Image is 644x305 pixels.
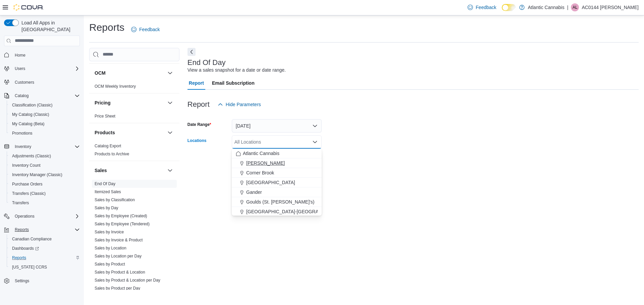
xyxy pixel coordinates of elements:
span: Operations [15,214,35,219]
button: Inventory Manager (Classic) [7,170,83,179]
div: Products [89,142,179,161]
span: Transfers (Classic) [9,189,80,198]
button: [US_STATE] CCRS [7,262,83,272]
button: Canadian Compliance [7,234,83,244]
h3: OCM [95,70,106,76]
span: Promotions [12,131,33,136]
span: Washington CCRS [9,263,80,271]
span: Sales by Product per Day [95,286,140,291]
div: View a sales snapshot for a date or date range. [187,67,286,74]
button: Gander [232,187,322,197]
span: Canadian Compliance [12,236,52,242]
label: Date Range [187,122,211,127]
a: Feedback [128,23,162,36]
span: Inventory [15,144,31,149]
span: Gander [246,189,262,196]
button: Transfers [7,198,83,208]
a: Sales by Classification [95,198,135,202]
a: [US_STATE] CCRS [9,263,50,271]
span: End Of Day [95,181,115,186]
span: Load All Apps in [GEOGRAPHIC_DATA] [19,19,80,33]
a: Purchase Orders [9,180,45,188]
a: Inventory Manager (Classic) [9,171,65,179]
a: Customers [12,78,37,86]
span: Inventory Count [9,161,80,169]
a: Products to Archive [95,152,129,156]
a: Sales by Location [95,246,126,250]
span: Customers [15,80,34,85]
span: Purchase Orders [9,180,80,188]
span: My Catalog (Beta) [12,121,45,127]
span: Inventory Manager (Classic) [12,172,62,177]
button: [GEOGRAPHIC_DATA]-[GEOGRAPHIC_DATA] [232,207,322,217]
span: Products to Archive [95,151,129,157]
button: Customers [1,77,83,87]
a: Sales by Employee (Tendered) [95,222,150,226]
button: Inventory Count [7,161,83,170]
h3: Pricing [95,99,110,106]
button: Close list of options [312,139,318,145]
span: Adjustments (Classic) [12,153,51,159]
button: OCM [166,69,174,77]
span: Hide Parameters [226,101,261,108]
button: [PERSON_NAME] [232,158,322,168]
a: Sales by Employee (Created) [95,214,147,218]
button: Users [1,64,83,73]
div: Pricing [89,112,179,123]
a: Home [12,51,28,59]
span: Classification (Classic) [9,101,80,109]
span: Canadian Compliance [9,235,80,243]
a: OCM Weekly Inventory [95,84,136,89]
span: [US_STATE] CCRS [12,264,47,270]
a: Sales by Product & Location [95,270,145,275]
button: Pricing [166,99,174,107]
button: Corner Brook [232,168,322,178]
span: Transfers [9,199,80,207]
div: Sales [89,180,179,295]
a: Price Sheet [95,114,115,119]
button: Hide Parameters [215,98,264,111]
p: | [567,3,569,11]
a: Dashboards [9,244,42,252]
a: Itemized Sales [95,189,121,194]
button: Reports [12,226,32,234]
nav: Complex example [4,48,80,303]
button: Pricing [95,99,165,106]
button: Classification (Classic) [7,100,83,110]
span: Sales by Product [95,261,125,267]
a: Sales by Invoice & Product [95,238,143,242]
span: Atlantic Cannabis [243,150,279,157]
span: Sales by Location per Day [95,253,142,259]
button: Promotions [7,129,83,138]
span: Catalog [15,93,29,98]
button: Home [1,50,83,60]
span: Inventory Manager (Classic) [9,171,80,179]
span: My Catalog (Classic) [9,110,80,119]
button: My Catalog (Beta) [7,119,83,129]
a: Promotions [9,129,35,137]
span: Users [15,66,25,71]
button: Catalog [12,92,31,100]
span: Sales by Employee (Created) [95,213,147,219]
span: Home [15,53,25,58]
a: Sales by Product & Location per Day [95,278,160,283]
h3: Products [95,129,115,136]
button: [GEOGRAPHIC_DATA] [232,178,322,187]
span: Inventory Count [12,163,41,168]
a: Sales by Invoice [95,230,124,234]
span: Price Sheet [95,113,115,119]
span: Settings [12,277,80,285]
span: Transfers [12,200,29,206]
span: Settings [15,278,29,284]
h3: End Of Day [187,59,226,67]
button: Operations [12,212,37,220]
span: Users [12,65,80,73]
span: Catalog [12,92,80,100]
div: AC0144 Lawrenson Dennis [571,3,579,11]
div: OCM [89,82,179,93]
span: My Catalog (Classic) [12,112,49,117]
a: Feedback [465,1,499,14]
